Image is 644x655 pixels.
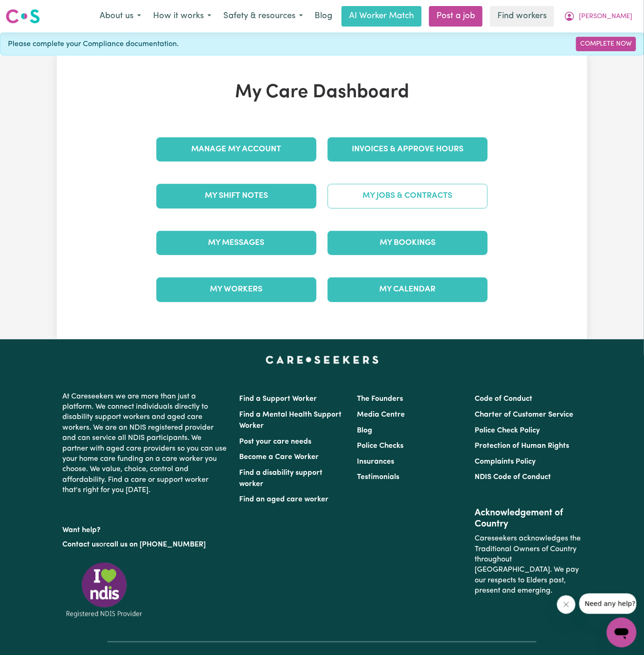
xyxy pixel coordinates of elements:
a: My Shift Notes [156,184,316,208]
a: Manage My Account [156,137,316,162]
span: Please complete your Compliance documentation. [8,39,179,50]
a: Charter of Customer Service [475,411,574,419]
a: Complete Now [576,37,636,51]
p: or [62,536,228,554]
a: Find an aged care worker [239,496,329,503]
h2: Acknowledgement of Country [475,507,582,530]
a: My Workers [156,277,316,302]
a: Police Check Policy [475,427,540,434]
p: Careseekers acknowledges the Traditional Owners of Country throughout [GEOGRAPHIC_DATA]. We pay o... [475,530,582,600]
a: The Founders [357,395,403,403]
a: Careseekers home page [266,356,379,364]
a: AI Worker Match [342,6,422,27]
img: Registered NDIS provider [62,561,146,619]
a: My Messages [156,231,316,255]
iframe: Close message [557,595,576,614]
a: call us on [PHONE_NUMBER] [106,541,206,548]
a: Testimonials [357,473,399,481]
a: Become a Care Worker [239,453,319,461]
a: Find a Mental Health Support Worker [239,411,342,430]
a: Complaints Policy [475,458,536,466]
button: Safety & resources [217,7,309,26]
button: My Account [558,7,638,26]
button: How it works [147,7,217,26]
a: Code of Conduct [475,395,533,403]
a: Media Centre [357,411,405,419]
span: [PERSON_NAME] [579,12,632,22]
h1: My Care Dashboard [151,81,493,104]
a: Post your care needs [239,438,311,446]
img: Careseekers logo [6,8,40,25]
p: Want help? [62,521,228,535]
a: Contact us [62,541,99,548]
a: NDIS Code of Conduct [475,473,551,481]
a: Find a Support Worker [239,395,317,403]
iframe: Button to launch messaging window [607,618,637,648]
a: Post a job [429,6,483,27]
p: At Careseekers we are more than just a platform. We connect individuals directly to disability su... [62,388,228,500]
a: My Calendar [328,277,488,302]
a: Police Checks [357,442,403,450]
a: Careseekers logo [6,6,40,27]
button: About us [94,7,147,26]
iframe: Message from company [579,594,637,614]
a: Find a disability support worker [239,469,322,488]
a: My Jobs & Contracts [328,184,488,208]
a: Invoices & Approve Hours [328,137,488,162]
a: Protection of Human Rights [475,442,570,450]
a: Blog [357,427,372,434]
a: Find workers [490,6,554,27]
a: Insurances [357,458,394,466]
a: My Bookings [328,231,488,255]
a: Blog [309,6,338,27]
